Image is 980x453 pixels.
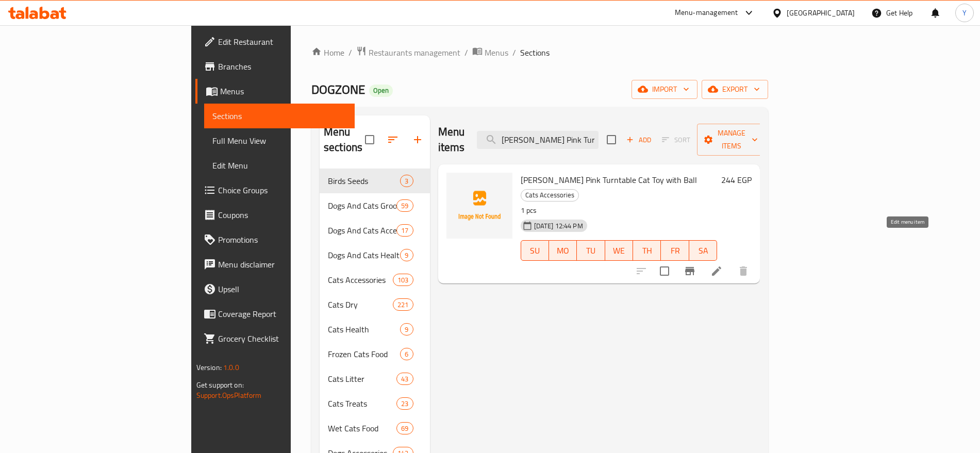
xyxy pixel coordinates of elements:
[320,391,430,416] div: Cats Treats23
[633,240,661,261] button: TH
[369,86,393,95] span: Open
[622,132,655,148] button: Add
[400,323,413,335] div: items
[530,221,587,231] span: [DATE] 12:44 PM
[397,201,412,211] span: 59
[320,169,430,193] div: Birds Seeds3
[320,218,430,243] div: Dogs And Cats Accessories17
[697,124,766,156] button: Manage items
[581,243,601,258] span: TU
[401,250,412,260] span: 9
[195,54,355,79] a: Branches
[328,175,400,187] div: Birds Seeds
[661,240,689,261] button: FR
[521,240,549,261] button: SU
[397,399,412,409] span: 23
[689,240,717,261] button: SA
[401,325,412,334] span: 9
[328,397,396,410] span: Cats Treats
[328,323,400,335] div: Cats Health
[195,79,355,104] a: Menus
[328,373,396,385] span: Cats Litter
[710,83,760,96] span: export
[472,46,508,59] a: Menus
[665,243,685,258] span: FR
[521,189,579,202] div: Cats Accessories
[400,249,413,261] div: items
[520,46,550,59] span: Sections
[196,389,262,402] a: Support.OpsPlatform
[605,240,633,261] button: WE
[396,397,413,410] div: items
[693,243,713,258] span: SA
[485,46,508,59] span: Menus
[218,36,346,48] span: Edit Restaurant
[369,85,393,97] div: Open
[521,204,718,217] p: 1 pcs
[512,46,516,59] li: /
[311,46,768,59] nav: breadcrumb
[396,199,413,212] div: items
[625,134,653,146] span: Add
[196,378,244,392] span: Get support on:
[218,209,346,221] span: Coupons
[218,233,346,246] span: Promotions
[204,128,355,153] a: Full Menu View
[328,422,396,434] span: Wet Cats Food
[553,243,573,258] span: MO
[320,317,430,342] div: Cats Health9
[218,258,346,271] span: Menu disclaimer
[397,424,412,433] span: 69
[195,277,355,301] a: Upsell
[721,173,752,187] h6: 244 EGP
[204,153,355,178] a: Edit Menu
[393,275,412,285] span: 103
[320,366,430,391] div: Cats Litter43
[393,298,413,311] div: items
[328,298,393,311] span: Cats Dry
[464,46,468,59] li: /
[787,7,855,19] div: [GEOGRAPHIC_DATA]
[677,259,702,283] button: Branch-specific-item
[328,224,396,237] span: Dogs And Cats Accessories
[962,7,967,19] span: Y
[356,46,460,59] a: Restaurants management
[525,243,545,258] span: SU
[400,175,413,187] div: items
[397,226,412,236] span: 17
[195,326,355,351] a: Grocery Checklist
[328,274,393,286] div: Cats Accessories
[393,274,413,286] div: items
[212,110,346,122] span: Sections
[218,184,346,196] span: Choice Groups
[702,80,768,99] button: export
[393,300,412,310] span: 221
[655,132,697,148] span: Select section first
[218,332,346,345] span: Grocery Checklist
[328,199,396,212] div: Dogs And Cats Grooming
[195,29,355,54] a: Edit Restaurant
[196,361,222,374] span: Version:
[731,259,756,283] button: delete
[380,127,405,152] span: Sort sections
[218,308,346,320] span: Coverage Report
[622,132,655,148] span: Add item
[632,80,697,99] button: import
[577,240,605,261] button: TU
[328,249,400,261] span: Dogs And Cats Health
[328,348,400,360] span: Frozen Cats Food
[446,173,512,239] img: Harry Yaya Pink Turntable Cat Toy with Ball
[320,416,430,441] div: Wet Cats Food69
[654,260,675,282] span: Select to update
[400,348,413,360] div: items
[195,252,355,277] a: Menu disclaimer
[220,85,346,97] span: Menus
[359,129,380,150] span: Select all sections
